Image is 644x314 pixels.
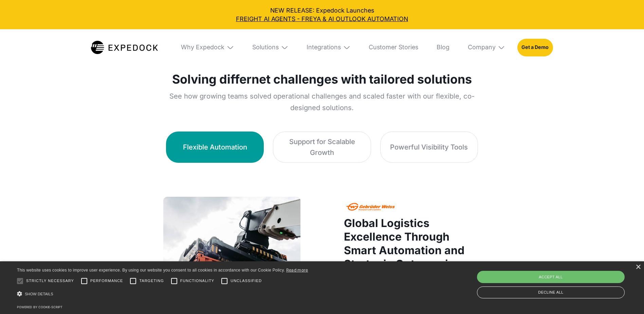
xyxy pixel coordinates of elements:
[517,39,553,56] a: Get a Demo
[90,278,123,284] span: Performance
[181,43,224,51] div: Why Expedock
[477,271,625,283] div: Accept all
[175,29,240,66] div: Why Expedock
[6,6,638,23] div: NEW RELEASE: Expedock Launches
[17,289,308,299] div: Show details
[183,142,247,152] div: Flexible Automation
[246,29,294,66] div: Solutions
[610,281,644,314] iframe: Chat Widget
[180,278,214,284] span: Functionality
[344,216,464,271] strong: Global Logistics Excellence Through Smart Automation and Strategic Outsourcing
[252,43,279,51] div: Solutions
[172,71,472,88] strong: Solving differnet challenges with tailored solutions
[390,142,468,152] div: Powerful Visibility Tools
[25,292,53,296] span: Show details
[477,286,625,298] div: Decline all
[430,29,456,66] a: Blog
[462,29,511,66] div: Company
[636,265,641,270] div: Close
[6,15,638,23] a: FREIGHT AI AGENTS - FREYA & AI OUTLOOK AUTOMATION
[17,305,62,309] a: Powered by cookie-script
[17,268,285,273] span: This website uses cookies to improve user experience. By using our website you consent to all coo...
[231,278,262,284] span: Unclassified
[286,267,308,273] a: Read more
[468,43,496,51] div: Company
[26,278,74,284] span: Strictly necessary
[139,278,164,284] span: Targeting
[300,29,356,66] div: Integrations
[363,29,424,66] a: Customer Stories
[282,136,362,158] div: Support for Scalable Growth
[160,90,484,113] p: See how growing teams solved operational challenges and scaled faster with our flexible, co-desig...
[307,43,341,51] div: Integrations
